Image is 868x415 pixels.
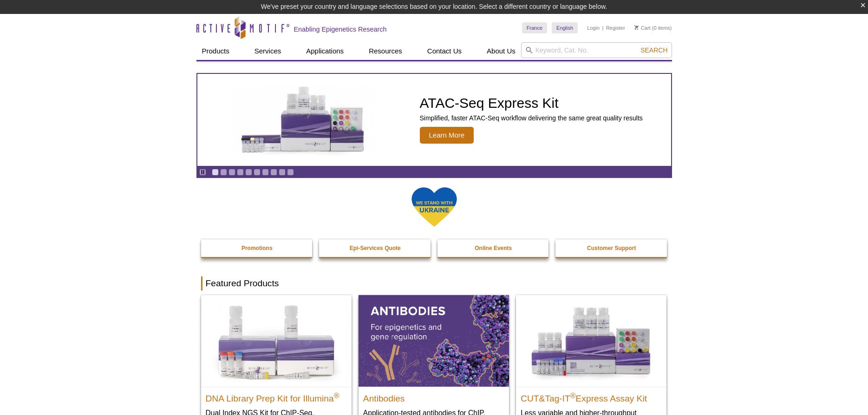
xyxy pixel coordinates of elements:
[300,42,349,60] a: Applications
[262,169,269,176] a: Go to slide 7
[270,169,277,176] a: Go to slide 8
[420,96,643,110] h2: ATAC-Seq Express Kit
[319,239,431,257] a: Epi-Services Quote
[411,186,457,228] img: We Stand With Ukraine
[201,277,667,290] h2: Featured Products
[294,25,387,33] h2: Enabling Epigenetics Research
[638,46,670,54] button: Search
[220,169,227,176] a: Go to slide 2
[634,25,639,30] img: Your Cart
[201,239,313,257] a: Promotions
[475,245,512,251] strong: Online Events
[249,42,287,60] a: Services
[481,42,521,60] a: About Us
[570,391,576,399] sup: ®
[420,114,643,122] p: Simplified, faster ATAC-Seq workflow delivering the same great quality results
[552,22,578,33] a: English
[420,127,474,144] span: Learn More
[254,169,261,176] a: Go to slide 6
[587,245,636,251] strong: Customer Support
[197,74,671,166] article: ATAC-Seq Express Kit
[555,239,668,257] a: Customer Support
[241,245,273,251] strong: Promotions
[634,25,651,31] a: Cart
[228,169,235,176] a: Go to slide 3
[437,239,550,257] a: Online Events
[640,46,667,54] span: Search
[422,42,467,60] a: Contact Us
[287,169,294,176] a: Go to slide 10
[359,295,509,386] img: All Antibodies
[350,245,401,251] strong: Epi-Services Quote
[196,42,235,60] a: Products
[363,42,408,60] a: Resources
[245,169,252,176] a: Go to slide 5
[201,295,352,386] img: DNA Library Prep Kit for Illumina
[522,22,547,33] a: France
[334,391,339,399] sup: ®
[521,42,672,58] input: Keyword, Cat. No.
[363,389,504,403] h2: Antibodies
[199,169,206,176] a: Toggle autoplay
[197,74,671,166] a: ATAC-Seq Express Kit ATAC-Seq Express Kit Simplified, faster ATAC-Seq workflow delivering the sam...
[227,85,380,155] img: ATAC-Seq Express Kit
[206,389,347,403] h2: DNA Library Prep Kit for Illumina
[606,25,625,31] a: Register
[587,25,600,31] a: Login
[634,22,672,33] li: (0 items)
[516,295,666,386] img: CUT&Tag-IT® Express Assay Kit
[602,22,604,33] li: |
[212,169,219,176] a: Go to slide 1
[237,169,244,176] a: Go to slide 4
[521,389,662,403] h2: CUT&Tag-IT Express Assay Kit
[279,169,286,176] a: Go to slide 9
